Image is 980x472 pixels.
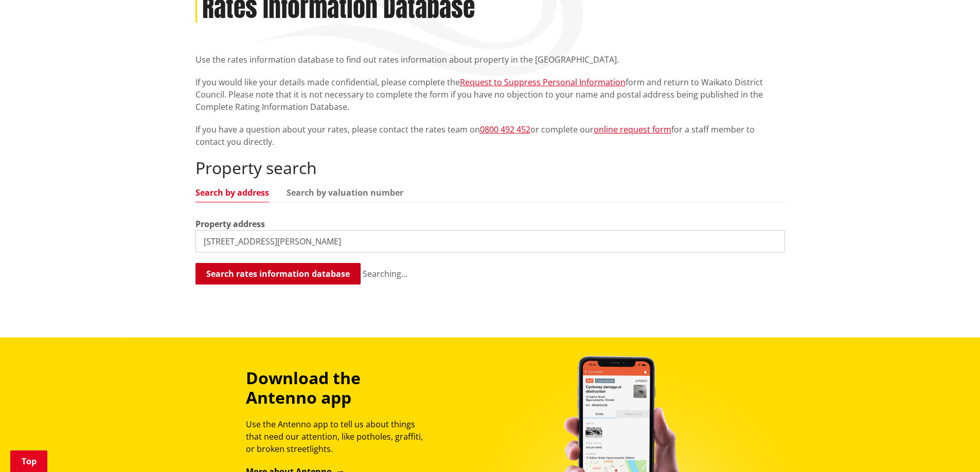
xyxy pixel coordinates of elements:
[195,123,785,148] p: If you have a question about your rates, please contact the rates team on or complete our for a s...
[195,188,269,197] a: Search by address
[195,218,265,230] label: Property address
[363,268,407,279] span: Searching...
[10,450,47,472] a: Top
[195,230,785,253] input: e.g. Duke Street NGARUAWAHIA
[195,53,785,66] p: Use the rates information database to find out rates information about property in the [GEOGRAPHI...
[933,429,970,466] iframe: Messenger Launcher
[480,124,530,135] a: 0800 492 452
[195,263,361,285] button: Search rates information database
[195,76,785,113] p: If you would like your details made confidential, please complete the form and return to Waikato ...
[287,188,403,197] a: Search by valuation number
[195,158,785,178] h2: Property search
[246,368,432,408] h3: Download the Antenno app
[246,418,432,455] p: Use the Antenno app to tell us about things that need our attention, like potholes, graffiti, or ...
[594,124,671,135] a: online request form
[460,77,626,88] a: Request to Suppress Personal Information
